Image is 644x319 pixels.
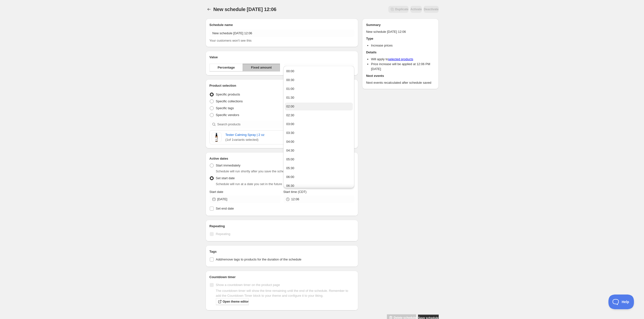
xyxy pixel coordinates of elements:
[366,36,434,41] h2: Type
[371,57,434,62] li: Will apply to
[366,23,434,27] h2: Summary
[223,300,249,304] span: Open theme editor
[216,283,280,287] span: Show a countdown timer on the product page
[216,169,290,173] span: Schedule will run shortly after you save the schedule
[388,57,413,61] a: selected products
[216,164,240,167] span: Start immediately
[287,66,289,69] span: $
[285,85,353,93] button: 01:00
[285,164,353,172] button: 05:30
[285,67,353,75] button: 00:00
[210,39,252,42] span: Your customers won't see this
[216,106,234,110] span: Specific tags
[286,113,294,118] div: 02:30
[283,190,307,194] span: Start time (CDT)
[210,55,355,60] h2: Value
[285,138,353,146] button: 04:00
[286,157,294,162] div: 05:00
[366,50,434,55] h2: Details
[216,288,355,298] p: The countdown timer will show the time remaining until the end of the schedule. Remember to add t...
[366,73,434,78] h2: Next events
[285,76,353,84] button: 00:30
[608,295,634,309] iframe: Toggle Customer Support
[217,120,342,128] input: Search products
[371,43,434,48] li: Increase prices
[216,182,282,186] span: Schedule will run at a date you set in the future
[210,224,355,229] h2: Repeating
[286,95,294,100] div: 01:30
[216,232,230,236] span: Repeating
[286,86,294,91] div: 01:00
[216,207,234,210] span: Set end date
[210,64,243,71] button: Percentage
[286,122,294,127] div: 03:00
[285,129,353,137] button: 03:30
[210,23,355,27] h2: Schedule name
[243,64,280,71] button: Fixed amount
[285,155,353,163] button: 05:00
[285,103,353,110] button: 02:00
[216,113,239,117] span: Specific vendors
[218,65,235,70] span: Percentage
[285,120,353,128] button: 03:00
[216,93,240,96] span: Specific products
[210,249,355,254] h2: Tags
[285,182,353,190] button: 06:30
[286,104,294,109] div: 02:00
[285,147,353,154] button: 04:30
[286,139,294,144] div: 04:00
[210,275,355,280] h2: Countdown timer
[251,65,272,70] span: Fixed amount
[286,130,294,135] div: 03:30
[371,62,434,71] li: Price increase will be applied at 12:06 PM [DATE]
[210,156,355,161] h2: Active dates
[366,29,434,34] p: New schedule [DATE] 12:06
[216,298,249,305] a: Open theme editor
[285,111,353,119] button: 02:30
[213,7,276,12] span: New schedule [DATE] 12:06
[286,183,294,188] div: 06:30
[210,83,355,88] h2: Product selection
[210,190,223,194] span: Start date
[216,176,235,180] span: Set start date
[286,148,294,153] div: 04:30
[286,175,294,179] div: 06:00
[216,258,302,261] span: Add/remove tags to products for the duration of the schedule
[225,132,328,137] a: Tester Calming Spray | 2 oz
[366,80,434,85] p: Next events recalculated after schedule saved
[206,6,212,13] button: Schedules
[286,166,294,171] div: 05:30
[285,94,353,102] button: 01:30
[286,69,294,74] div: 00:00
[285,173,353,181] button: 06:00
[225,137,328,142] span: ( 1 of 1 variants selected)
[286,78,294,83] div: 00:30
[216,99,243,103] span: Specific collections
